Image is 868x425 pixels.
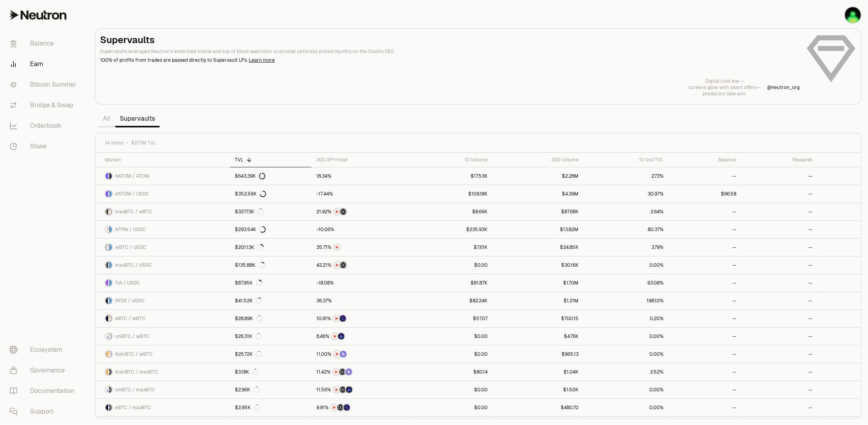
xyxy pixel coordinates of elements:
a: NTRN LogoUSDC LogoNTRN / USDC [95,221,230,238]
span: DYDX / USDC [115,298,145,304]
div: 30D APY/hold [316,157,405,163]
a: Bitcoin Summer [3,74,85,95]
span: TIA / USDC [115,280,140,286]
a: $0.00 [410,345,493,363]
a: Ecosystem [3,340,85,360]
a: -- [669,274,741,292]
a: $7.61K [410,239,493,256]
div: $135.88K [235,262,265,268]
a: 2.64% [583,203,669,220]
a: $82.24K [410,292,493,309]
button: NTRNStructured Points [316,261,405,269]
a: 30.97% [583,185,669,203]
p: Supervaults leverages Neutron's enshrined oracle and top of block execution to provide optimally ... [100,48,800,55]
span: maxBTC / USDC [115,262,152,268]
a: $3.18K [230,363,312,381]
a: $109.18K [410,185,493,203]
a: 0.00% [583,328,669,345]
a: 93.08% [583,274,669,292]
p: @ neutron_org [767,84,800,91]
div: Balance [673,157,737,163]
img: Solv Points [346,369,352,375]
img: DYDX Logo [106,298,108,304]
div: 1D Volume [414,157,488,163]
a: $28.89K [230,310,312,327]
span: SolvBTC / maxBTC [115,369,158,375]
img: wBTC Logo [109,315,112,322]
a: 3.79% [583,239,669,256]
a: $17.53K [410,167,493,185]
a: NTRNSolv Points [312,345,410,363]
a: uniBTC LogowBTC LogouniBTC / wBTC [95,328,230,345]
a: $965.13 [492,345,583,363]
img: Cosmos [845,7,861,23]
a: dATOM LogoUSDC LogodATOM / USDC [95,185,230,203]
img: Structured Points [337,404,344,411]
a: $0.00 [410,328,493,345]
a: -- [669,328,741,345]
a: Governance [3,360,85,381]
div: $2.95K [235,404,260,411]
img: Structured Points [339,369,346,375]
a: -- [741,328,817,345]
img: USDC Logo [109,280,112,286]
a: $30.16K [492,256,583,274]
a: Documentation [3,381,85,401]
a: -- [741,310,817,327]
img: maxBTC Logo [106,262,108,268]
img: Structured Points [340,262,346,268]
a: $26.31K [230,328,312,345]
a: $2.28M [492,167,583,185]
span: dATOM / ATOM [115,173,149,179]
button: NTRNEtherFi Points [316,315,405,323]
button: NTRNSolv Points [316,350,405,358]
a: maxBTC LogoUSDC LogomaxBTC / USDC [95,256,230,274]
a: -- [669,310,741,327]
a: NTRNBedrock Diamonds [312,328,410,345]
a: $643.39K [230,167,312,185]
div: $327.73K [235,209,264,215]
img: Bedrock Diamonds [338,333,344,340]
div: $352.56K [235,191,266,197]
img: maxBTC Logo [109,369,112,375]
img: EtherFi Points [340,315,346,322]
img: SolvBTC Logo [106,369,108,375]
img: ATOM Logo [109,173,112,179]
a: NTRNStructured PointsEtherFi Points [312,399,410,416]
img: NTRN [334,244,340,250]
img: NTRN [333,387,340,393]
img: uniBTC Logo [106,333,108,340]
a: -- [741,381,817,398]
a: $293.54K [230,221,312,238]
img: NTRN [333,369,339,375]
img: maxBTC Logo [106,209,108,215]
a: 2.52% [583,363,669,381]
span: wBTC / USDC [115,244,146,250]
a: $201.13K [230,239,312,256]
a: NTRN [312,239,410,256]
a: Bridge & Swap [3,95,85,116]
a: -- [741,203,817,220]
img: NTRN [334,209,340,215]
a: $57.07 [410,310,493,327]
span: eBTC / wBTC [115,315,146,322]
div: $643.39K [235,173,265,179]
a: 0.00% [583,256,669,274]
a: @neutron_org [767,84,800,91]
a: $96.58 [669,185,741,203]
button: NTRNStructured Points [316,208,405,216]
a: $1.50K [492,381,583,398]
a: maxBTC LogowBTC LogomaxBTC / wBTC [95,203,230,220]
a: $24.85K [492,239,583,256]
a: -- [741,345,817,363]
a: $87.68K [492,203,583,220]
a: All [98,111,115,127]
img: USDC Logo [109,226,112,233]
img: EtherFi Points [344,404,350,411]
a: NTRNStructured PointsBedrock Diamonds [312,381,410,398]
a: -- [669,399,741,416]
a: $1.70M [492,274,583,292]
img: Solv Points [340,351,346,357]
div: Market [105,157,225,163]
a: $41.52K [230,292,312,309]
